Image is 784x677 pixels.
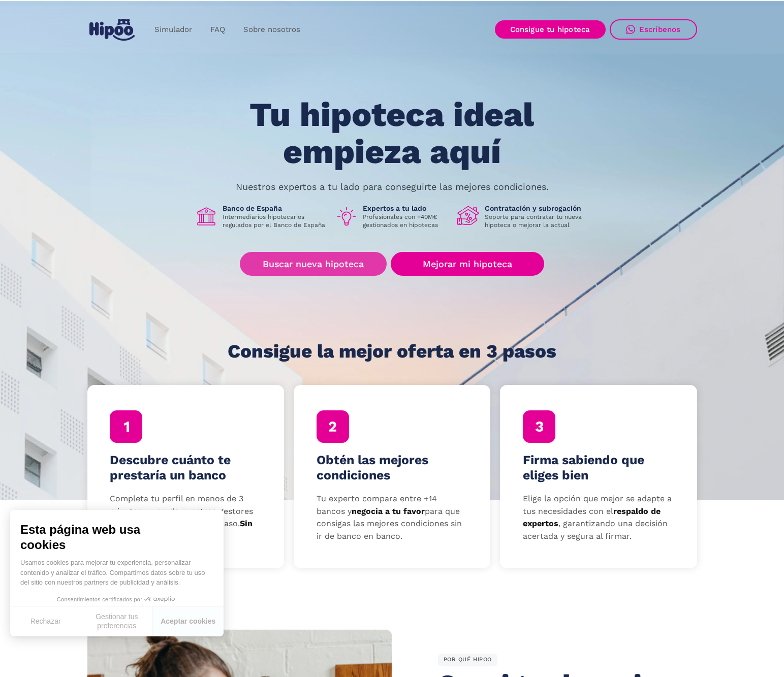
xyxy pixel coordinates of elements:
[352,506,425,516] strong: negocia a tu favor
[438,654,498,667] div: POR QUÉ HIPOO
[495,20,606,39] a: Consigue tu hipoteca
[485,213,589,229] p: Soporte para contratar tu nueva hipoteca o mejorar la actual
[610,19,697,40] a: Escríbenos
[363,213,449,229] p: Profesionales con +40M€ gestionados en hipotecas
[240,252,387,276] a: Buscar nueva hipoteca
[87,15,137,45] a: home
[523,453,674,483] h4: Firma sabiendo que eliges bien
[110,453,261,483] h4: Descubre cuánto te prestaría un banco
[317,453,468,483] h4: Obtén las mejores condiciones
[234,20,309,40] a: Sobre nosotros
[639,25,681,34] div: Escríbenos
[201,20,234,40] a: FAQ
[145,20,201,40] a: Simulador
[228,341,556,362] h1: Consigue la mejor oferta en 3 pasos
[199,96,584,170] h1: Tu hipoteca ideal empieza aquí
[317,493,468,543] p: Tu experto compara entre +14 bancos y para que consigas las mejores condiciones sin ir de banco e...
[110,493,261,543] p: Completa tu perfil en menos de 3 minutos y uno de nuestros gestores te llamará para estudiar tu c...
[485,204,589,213] h1: Contratación y subrogación
[223,204,327,213] h1: Banco de España
[223,213,327,229] p: Intermediarios hipotecarios regulados por el Banco de España
[363,204,449,213] h1: Expertos a tu lado
[236,183,549,191] p: Nuestros expertos a tu lado para conseguirte las mejores condiciones.
[391,252,544,276] a: Mejorar mi hipoteca
[523,493,674,543] p: Elige la opción que mejor se adapte a tus necesidades con el , garantizando una decisión acertada...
